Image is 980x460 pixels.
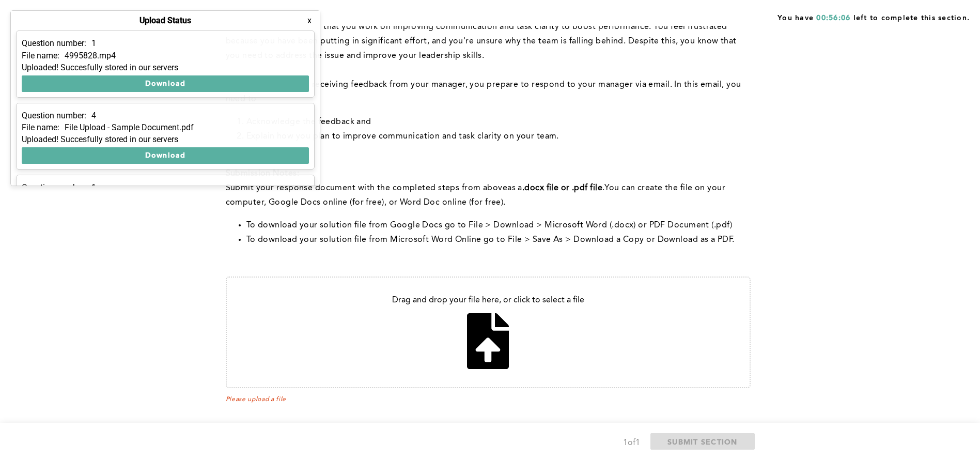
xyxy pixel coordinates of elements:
[22,135,309,144] div: Uploaded! Succesfully stored in our servers
[22,111,86,120] p: Question number:
[816,14,850,22] span: 00:56:06
[623,436,640,450] div: 1 of 1
[522,184,602,192] strong: .docx file or .pdf file
[22,39,86,48] p: Question number:
[226,23,739,60] span: The manager suggested that you work on improving communication and task clarity to boost performa...
[650,433,755,450] button: SUBMIT SECTION
[507,184,522,192] span: as a
[246,132,559,141] span: Explain how you plan to improve communication and task clarity on your team.
[246,218,751,233] li: To download your solution file from Google Docs go to File > Download > Microsoft Word (.docx) or...
[22,183,86,192] p: Question number:
[226,181,751,210] p: with the completed steps from above You can create the file on your computer, Google Docs online ...
[22,51,59,60] p: File name:
[22,123,59,132] p: File name:
[65,123,194,132] p: File Upload - Sample Document.pdf
[22,75,309,92] button: Download
[226,81,743,103] span: After receiving feedback from your manager, you prepare to respond to your manager via email. In ...
[10,10,101,27] button: Show Uploads
[246,118,371,126] span: Acknowledge the feedback and
[65,51,116,60] p: 4995828.mp4
[91,111,96,120] p: 4
[602,184,604,192] span: .
[226,184,358,192] span: Submit your response document
[777,10,970,23] span: You have left to complete this section.
[91,183,96,192] p: 1
[246,233,751,247] li: To download your solution file from Microsoft Word Online go to File > Save As > Download a Copy ...
[667,437,738,447] span: SUBMIT SECTION
[91,39,96,48] p: 1
[22,147,309,164] button: Download
[304,16,315,26] button: x
[22,63,309,72] div: Uploaded! Succesfully stored in our servers
[226,396,751,403] span: Please upload a file
[139,16,191,25] h4: Upload Status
